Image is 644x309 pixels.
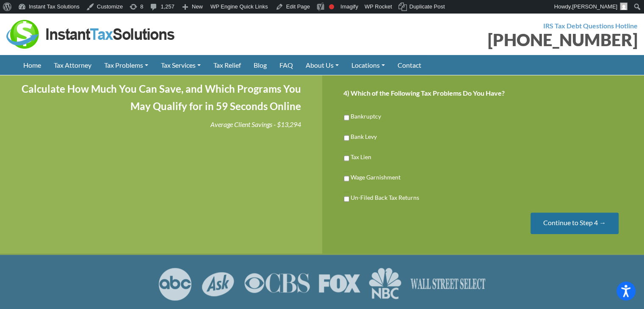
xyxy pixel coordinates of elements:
img: CBS [244,268,310,301]
a: Tax Problems [98,55,155,75]
div: Focus keyphrase not set [329,4,334,9]
a: FAQ [273,55,299,75]
label: Un-Filed Back Tax Returns [351,193,419,202]
a: Contact [391,55,428,75]
h4: Calculate How Much You Can Save, and Which Programs You May Qualify for in 59 Seconds Online [21,80,301,115]
label: Tax Lien [351,152,371,161]
a: Tax Relief [207,55,247,75]
a: Blog [247,55,273,75]
img: Instant Tax Solutions Logo [6,20,176,49]
img: Wall Street Select [410,268,486,301]
label: Bankruptcy [351,112,381,121]
a: Tax Services [155,55,207,75]
input: Continue to Step 4 → [531,212,619,234]
label: Wage Garnishment [351,173,401,182]
div: [PHONE_NUMBER] [329,31,638,48]
img: FOX [318,268,360,301]
i: Average Client Savings - $13,294 [210,120,301,128]
strong: IRS Tax Debt Questions Hotline [543,22,638,30]
a: Locations [345,55,391,75]
label: Bank Levy [351,132,377,141]
a: Tax Attorney [47,55,98,75]
img: NBC [369,268,401,301]
a: About Us [299,55,345,75]
a: Instant Tax Solutions Logo [6,29,176,37]
img: ASK [201,268,235,301]
a: Home [17,55,47,75]
img: ABC [158,268,192,301]
span: [PERSON_NAME] [572,3,617,10]
label: 4) Which of the Following Tax Problems Do You Have? [343,89,505,98]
